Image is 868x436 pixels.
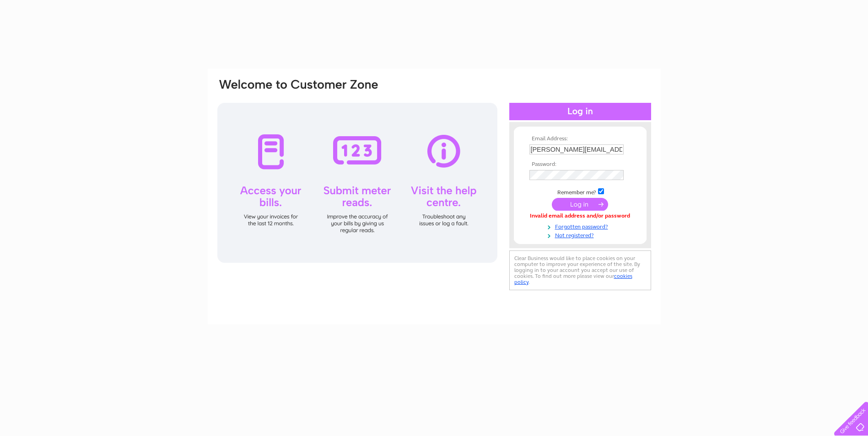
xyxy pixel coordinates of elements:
[529,213,631,219] div: Invalid email address and/or password
[527,187,633,196] td: Remember me?
[529,230,633,239] a: Not registered?
[552,198,608,211] input: Submit
[529,222,633,230] a: Forgotten password?
[509,250,651,290] div: Clear Business would like to place cookies on your computer to improve your experience of the sit...
[514,273,632,285] a: cookies policy
[527,136,633,142] th: Email Address:
[527,161,633,168] th: Password:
